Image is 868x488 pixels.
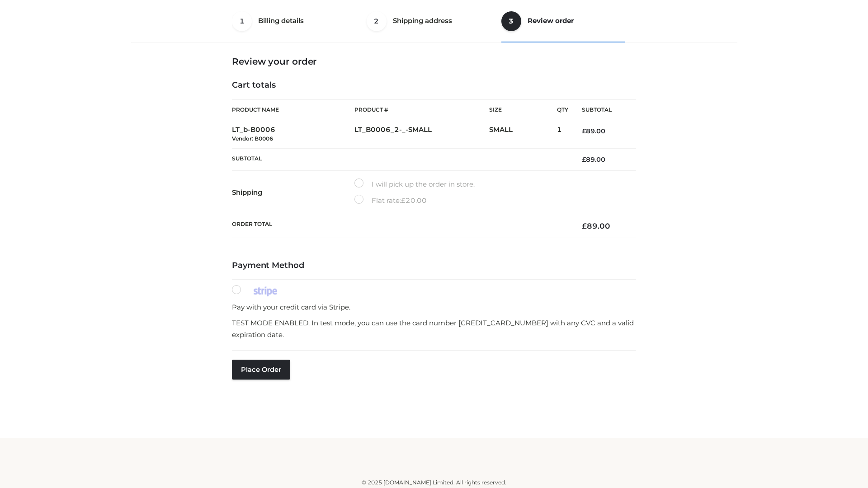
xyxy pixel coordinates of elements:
h4: Payment Method [232,261,636,271]
bdi: 20.00 [401,196,427,205]
div: © 2025 [DOMAIN_NAME] Limited. All rights reserved. [134,478,734,487]
p: TEST MODE ENABLED. In test mode, you can use the card number [CREDIT_CARD_NUMBER] with any CVC an... [232,317,636,340]
h3: Review your order [232,56,636,67]
th: Product Name [232,99,354,120]
td: LT_b-B0006 [232,120,354,149]
th: Qty [557,99,568,120]
span: £ [582,221,587,230]
span: £ [401,196,406,205]
td: 1 [557,120,568,149]
h4: Cart totals [232,80,636,90]
label: Flat rate: [354,195,427,206]
th: Size [489,100,552,120]
p: Pay with your credit card via Stripe. [232,301,636,313]
button: Place order [232,360,290,380]
span: £ [582,155,586,164]
th: Order Total [232,214,568,238]
th: Shipping [232,171,354,214]
td: LT_B0006_2-_-SMALL [354,120,489,149]
bdi: 89.00 [582,221,610,230]
th: Product # [354,99,489,120]
td: SMALL [489,120,557,149]
bdi: 89.00 [582,155,605,164]
th: Subtotal [232,148,568,170]
small: Vendor: B0006 [232,135,273,142]
bdi: 89.00 [582,127,605,135]
th: Subtotal [568,100,636,120]
span: £ [582,127,586,135]
label: I will pick up the order in store. [354,178,475,190]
